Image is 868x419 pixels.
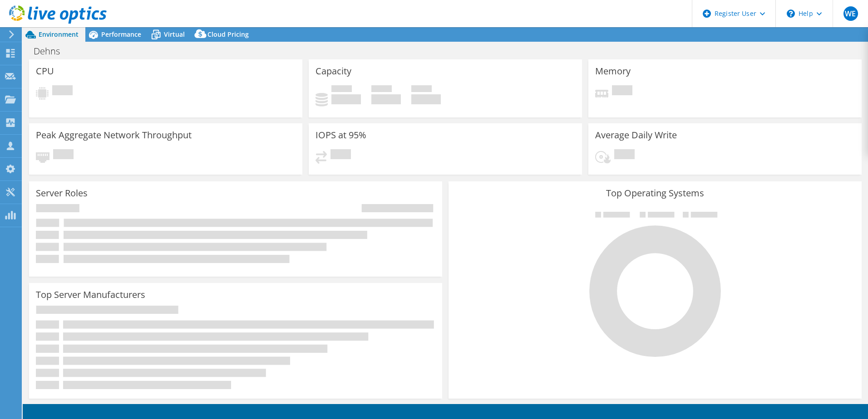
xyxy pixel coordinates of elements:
[36,66,54,76] h3: CPU
[612,85,632,97] span: Pending
[52,85,73,97] span: Pending
[331,94,361,104] h4: 0 GiB
[30,46,74,56] h1: Dehns
[101,30,141,39] span: Performance
[207,30,249,39] span: Cloud Pricing
[331,85,352,94] span: Used
[787,10,795,18] svg: \n
[411,94,441,104] h4: 0 GiB
[595,130,677,140] h3: Average Daily Write
[411,85,432,94] span: Total
[36,188,88,198] h3: Server Roles
[36,130,192,140] h3: Peak Aggregate Network Throughput
[455,188,855,198] h3: Top Operating Systems
[614,149,635,161] span: Pending
[316,130,366,140] h3: IOPS at 95%
[595,66,631,76] h3: Memory
[843,6,858,21] span: WE
[36,290,145,300] h3: Top Server Manufacturers
[164,30,185,39] span: Virtual
[316,66,351,76] h3: Capacity
[39,30,79,39] span: Environment
[53,149,74,161] span: Pending
[371,85,392,94] span: Free
[371,94,401,104] h4: 0 GiB
[330,149,351,161] span: Pending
